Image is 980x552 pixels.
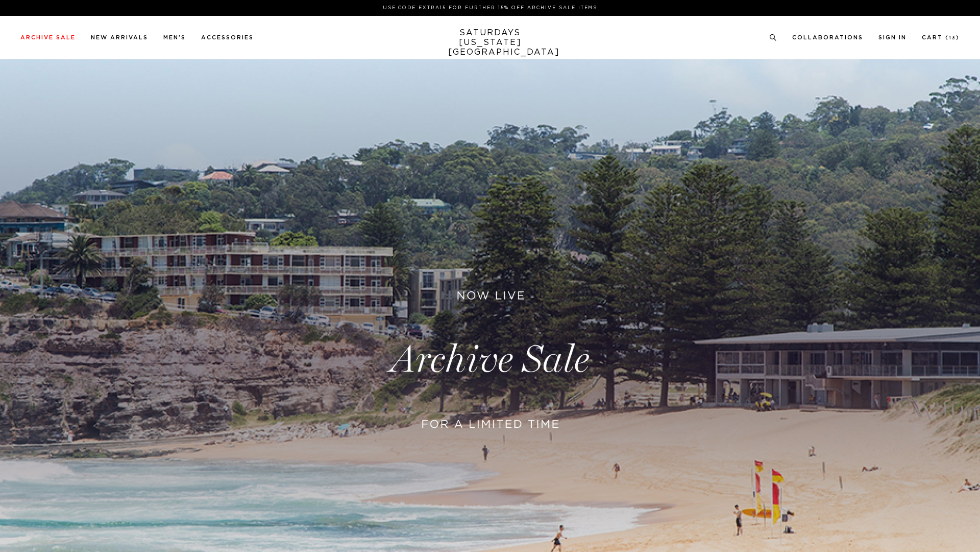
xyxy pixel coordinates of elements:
[163,35,186,40] a: Men's
[922,35,960,40] a: Cart (13)
[949,36,956,40] small: 13
[24,4,955,12] p: Use Code EXTRA15 for Further 15% Off Archive Sale Items
[448,28,532,57] a: SATURDAYS[US_STATE][GEOGRAPHIC_DATA]
[201,35,254,40] a: Accessories
[878,35,906,40] a: Sign In
[792,35,863,40] a: Collaborations
[91,35,148,40] a: New Arrivals
[20,35,76,40] a: Archive Sale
